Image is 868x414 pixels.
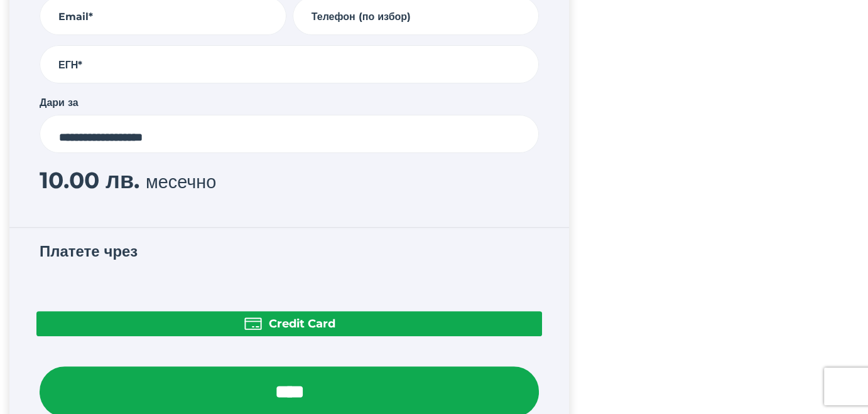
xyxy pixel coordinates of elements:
[40,166,99,194] span: 10.00
[146,171,216,193] span: месечно
[40,243,539,266] h3: Платете чрез
[40,95,79,110] label: Дари за
[36,311,542,336] button: Credit Card
[106,166,139,194] span: лв.
[36,276,542,301] iframe: Secure payment button frame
